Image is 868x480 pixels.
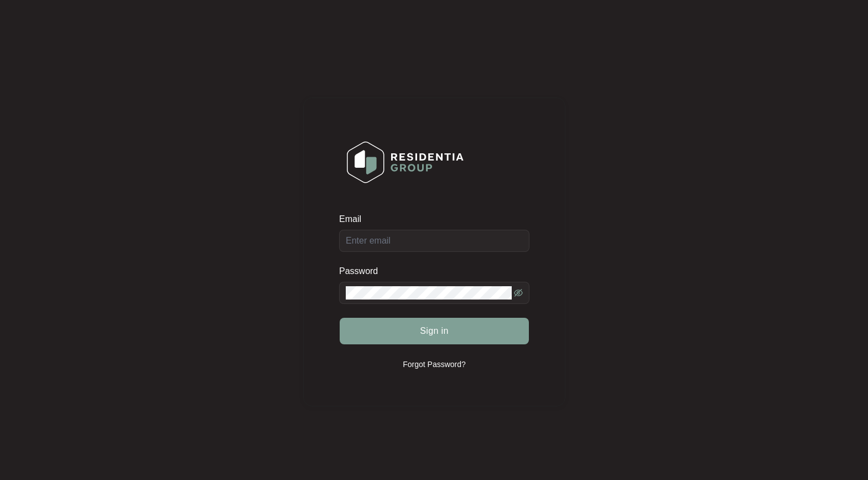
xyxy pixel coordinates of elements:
[420,324,449,338] span: Sign in
[339,230,529,252] input: Email
[339,214,369,225] label: Email
[339,266,386,277] label: Password
[514,288,523,297] span: eye-invisible
[403,359,466,370] p: Forgot Password?
[340,318,529,344] button: Sign in
[340,134,471,190] img: Login Logo
[346,286,512,300] input: Password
